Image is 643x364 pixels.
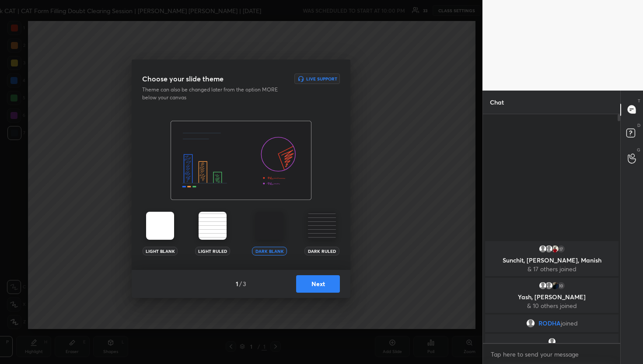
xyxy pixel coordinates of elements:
[195,247,230,255] div: Light Ruled
[538,281,547,290] img: default.png
[547,337,556,346] img: default.png
[236,279,238,288] h4: 1
[490,294,613,301] p: Yash, [PERSON_NAME]
[544,245,553,253] img: default.png
[544,281,553,290] img: default.png
[252,247,287,255] div: Dark Blank
[550,281,559,290] img: thumbnail.jpg
[243,279,246,288] h4: 3
[255,212,283,240] img: darkTheme.aa1caeba.svg
[296,275,340,293] button: Next
[637,147,640,153] p: G
[142,73,224,84] h3: Choose your slide theme
[308,212,336,240] img: darkRuledTheme.359fb5fd.svg
[526,319,535,328] img: default.png
[306,77,337,81] h6: Live Support
[239,279,242,288] h4: /
[560,320,577,327] span: joined
[637,122,640,129] p: D
[483,91,511,114] p: Chat
[171,121,311,200] img: darkThemeBanner.f801bae7.svg
[304,247,339,255] div: Dark Ruled
[556,245,565,253] div: 17
[538,320,560,327] span: RODHA
[146,212,174,240] img: lightTheme.5bb83c5b.svg
[199,212,227,240] img: lightRuledTheme.002cd57a.svg
[556,281,565,290] div: 10
[483,239,621,364] div: grid
[490,266,613,273] p: & 17 others joined
[638,98,640,104] p: T
[550,245,559,253] img: thumbnail.jpg
[538,245,547,253] img: default.png
[143,247,178,255] div: Light Blank
[142,86,284,101] p: Theme can also be changed later from the option MORE below your canvas
[490,257,613,264] p: Sunchit, [PERSON_NAME], Manish
[490,302,613,309] p: & 10 others joined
